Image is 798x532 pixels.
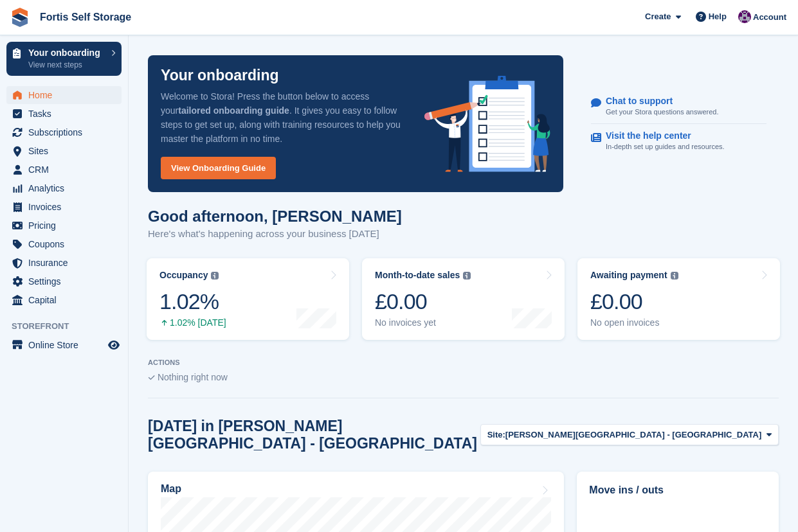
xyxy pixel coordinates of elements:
a: menu [6,86,122,104]
h1: Good afternoon, [PERSON_NAME] [148,208,402,225]
div: 1.02% [159,288,226,315]
span: Online Store [28,336,105,354]
div: Awaiting payment [590,270,667,281]
a: menu [6,105,122,123]
div: 1.02% [DATE] [159,317,226,328]
a: Month-to-date sales £0.00 No invoices yet [362,258,565,340]
a: menu [6,336,122,354]
a: menu [6,142,122,160]
a: menu [6,123,122,141]
span: Invoices [28,198,105,216]
a: Preview store [106,337,122,353]
p: Your onboarding [161,68,279,83]
p: Visit the help center [606,130,714,141]
button: Site: [PERSON_NAME][GEOGRAPHIC_DATA] - [GEOGRAPHIC_DATA] [480,424,779,445]
p: View next steps [28,59,105,71]
span: Pricing [28,217,105,235]
div: Occupancy [159,270,208,281]
a: menu [6,235,122,253]
p: Welcome to Stora! Press the button below to access your . It gives you easy to follow steps to ge... [161,89,404,146]
a: menu [6,198,122,216]
img: stora-icon-8386f47178a22dfd0bd8f6a31ec36ba5ce8667c1dd55bd0f319d3a0aa187defe.svg [10,8,30,27]
a: Fortis Self Storage [35,6,136,28]
a: Visit the help center In-depth set up guides and resources. [591,124,766,159]
span: Subscriptions [28,123,105,141]
span: Settings [28,272,105,290]
a: menu [6,291,122,309]
a: menu [6,272,122,290]
h2: Map [161,483,181,495]
img: icon-info-grey-7440780725fd019a000dd9b08b2336e03edf1995a4989e88bcd33f0948082b44.svg [463,272,471,279]
a: Awaiting payment £0.00 No open invoices [577,258,780,340]
a: View Onboarding Guide [161,157,276,179]
span: Analytics [28,179,105,197]
span: Account [753,11,786,24]
a: Chat to support Get your Stora questions answered. [591,89,766,125]
span: [PERSON_NAME][GEOGRAPHIC_DATA] - [GEOGRAPHIC_DATA] [505,429,761,441]
div: £0.00 [375,288,471,315]
a: menu [6,217,122,235]
div: No open invoices [590,317,678,328]
span: Help [709,10,727,23]
p: Chat to support [606,96,708,107]
strong: tailored onboarding guide [178,105,289,116]
a: menu [6,161,122,179]
span: Tasks [28,105,105,123]
span: Capital [28,291,105,309]
p: Get your Stora questions answered. [606,107,718,118]
p: In-depth set up guides and resources. [606,141,725,152]
p: Your onboarding [28,48,105,57]
div: £0.00 [590,288,678,315]
span: Storefront [12,320,128,333]
img: blank_slate_check_icon-ba018cac091ee9be17c0a81a6c232d5eb81de652e7a59be601be346b1b6ddf79.svg [148,375,155,380]
a: menu [6,179,122,197]
span: CRM [28,161,105,179]
img: icon-info-grey-7440780725fd019a000dd9b08b2336e03edf1995a4989e88bcd33f0948082b44.svg [671,272,678,279]
a: menu [6,254,122,272]
div: No invoices yet [375,317,471,328]
h2: [DATE] in [PERSON_NAME][GEOGRAPHIC_DATA] - [GEOGRAPHIC_DATA] [148,418,480,452]
span: Create [645,10,671,23]
span: Nothing right now [158,372,228,382]
p: Here's what's happening across your business [DATE] [148,227,402,242]
h2: Move ins / outs [589,483,766,498]
img: Richard Welch [738,10,751,23]
p: ACTIONS [148,359,779,367]
span: Site: [487,429,505,441]
span: Sites [28,142,105,160]
img: onboarding-info-6c161a55d2c0e0a8cae90662b2fe09162a5109e8cc188191df67fb4f79e88e88.svg [424,76,550,172]
a: Your onboarding View next steps [6,42,122,76]
span: Coupons [28,235,105,253]
span: Home [28,86,105,104]
div: Month-to-date sales [375,270,460,281]
a: Occupancy 1.02% 1.02% [DATE] [147,258,349,340]
span: Insurance [28,254,105,272]
img: icon-info-grey-7440780725fd019a000dd9b08b2336e03edf1995a4989e88bcd33f0948082b44.svg [211,272,219,279]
